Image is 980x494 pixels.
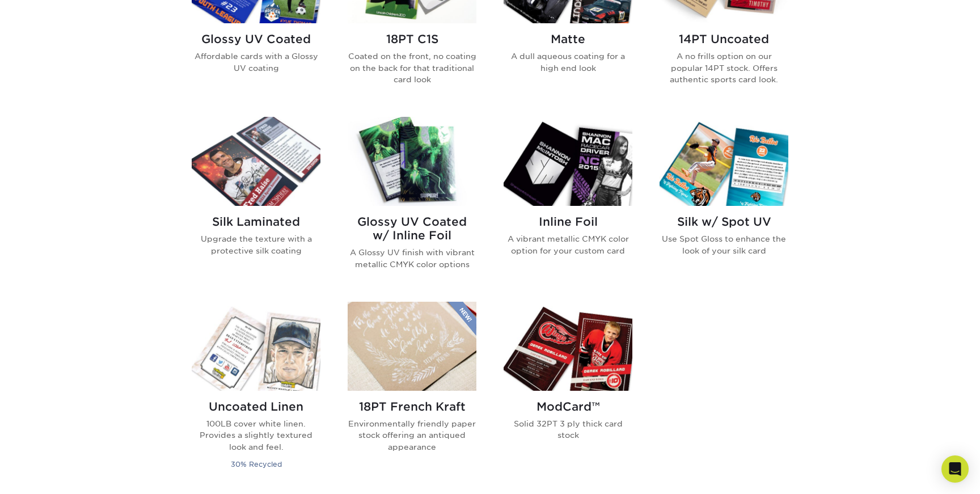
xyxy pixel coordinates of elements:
div: Open Intercom Messenger [941,455,969,483]
p: 100LB cover white linen. Provides a slightly textured look and feel. [192,418,320,453]
a: Silk w/ Spot UV Trading Cards Silk w/ Spot UV Use Spot Gloss to enhance the look of your silk card [660,117,788,288]
h2: Silk Laminated [192,215,320,229]
img: New Product [448,302,476,336]
img: 18PT French Kraft Trading Cards [348,302,476,391]
p: A Glossy UV finish with vibrant metallic CMYK color options [348,247,476,270]
h2: Uncoated Linen [192,400,320,413]
h2: 14PT Uncoated [660,32,788,46]
a: Inline Foil Trading Cards Inline Foil A vibrant metallic CMYK color option for your custom card [504,117,632,288]
h2: Glossy UV Coated [192,32,320,46]
p: Use Spot Gloss to enhance the look of your silk card [660,233,788,256]
small: 30% Recycled [231,460,282,468]
a: ModCard™ Trading Cards ModCard™ Solid 32PT 3 ply thick card stock [504,302,632,484]
img: ModCard™ Trading Cards [504,302,632,391]
img: Silk w/ Spot UV Trading Cards [660,117,788,206]
p: A no frills option on our popular 14PT stock. Offers authentic sports card look. [660,50,788,85]
h2: Glossy UV Coated w/ Inline Foil [348,215,476,242]
img: Inline Foil Trading Cards [504,117,632,206]
p: Solid 32PT 3 ply thick card stock [504,418,632,441]
a: Glossy UV Coated w/ Inline Foil Trading Cards Glossy UV Coated w/ Inline Foil A Glossy UV finish ... [348,117,476,288]
h2: Inline Foil [504,215,632,229]
img: Glossy UV Coated w/ Inline Foil Trading Cards [348,117,476,206]
h2: 18PT C1S [348,32,476,46]
img: Uncoated Linen Trading Cards [192,302,320,391]
p: A dull aqueous coating for a high end look [504,50,632,74]
a: Silk Laminated Trading Cards Silk Laminated Upgrade the texture with a protective silk coating [192,117,320,288]
h2: ModCard™ [504,400,632,413]
h2: Matte [504,32,632,46]
a: 18PT French Kraft Trading Cards 18PT French Kraft Environmentally friendly paper stock offering a... [348,302,476,484]
img: Silk Laminated Trading Cards [192,117,320,206]
p: Coated on the front, no coating on the back for that traditional card look [348,50,476,85]
p: Environmentally friendly paper stock offering an antiqued appearance [348,418,476,453]
p: Affordable cards with a Glossy UV coating [192,50,320,74]
a: Uncoated Linen Trading Cards Uncoated Linen 100LB cover white linen. Provides a slightly textured... [192,302,320,484]
h2: Silk w/ Spot UV [660,215,788,229]
p: A vibrant metallic CMYK color option for your custom card [504,233,632,256]
p: Upgrade the texture with a protective silk coating [192,233,320,256]
h2: 18PT French Kraft [348,400,476,413]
